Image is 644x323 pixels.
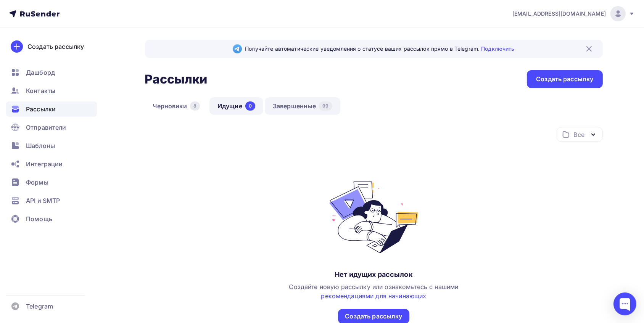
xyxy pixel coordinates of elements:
[481,45,514,52] a: Подключить
[209,97,263,115] a: Идущие0
[335,270,413,279] div: Нет идущих рассылок
[512,6,635,21] a: [EMAIL_ADDRESS][DOMAIN_NAME]
[26,214,52,223] span: Помощь
[26,141,55,150] span: Шаблоны
[6,138,97,153] a: Шаблоны
[26,159,63,169] span: Интеграции
[536,75,593,84] div: Создать рассылку
[245,101,255,111] div: 0
[6,83,97,98] a: Контакты
[289,283,459,300] span: Создайте новую рассылку или ознакомьтесь с нашими
[265,97,340,115] a: Завершенные99
[233,44,242,53] img: Telegram
[26,123,66,132] span: Отправители
[26,178,48,187] span: Формы
[557,127,603,142] button: Все
[6,101,97,117] a: Рассылки
[321,292,426,300] a: рекомендациями для начинающих
[512,10,606,18] span: [EMAIL_ADDRESS][DOMAIN_NAME]
[6,175,97,190] a: Формы
[573,130,584,139] div: Все
[145,72,208,87] h2: Рассылки
[145,97,208,115] a: Черновики8
[345,312,402,321] div: Создать рассылку
[27,42,84,51] div: Создать рассылку
[26,104,56,114] span: Рассылки
[26,302,53,311] span: Telegram
[6,65,97,80] a: Дашборд
[190,101,200,111] div: 8
[6,120,97,135] a: Отправители
[26,86,55,95] span: Контакты
[26,68,55,77] span: Дашборд
[26,196,60,205] span: API и SMTP
[319,101,332,111] div: 99
[245,45,514,53] span: Получайте автоматические уведомления о статусе ваших рассылок прямо в Telegram.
